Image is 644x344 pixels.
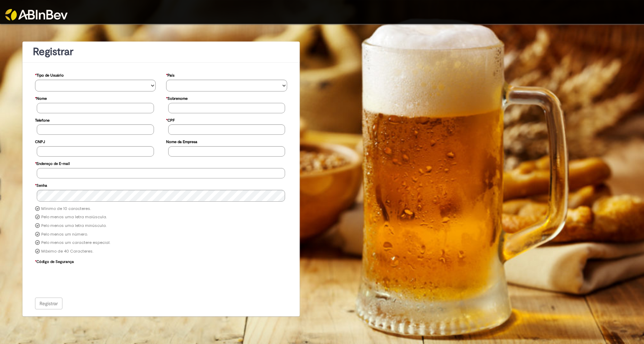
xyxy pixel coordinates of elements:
label: Nome da Empresa [166,136,197,146]
label: Endereço de E-mail [35,158,70,168]
label: Pelo menos uma letra minúscula. [41,223,106,229]
label: CNPJ [35,136,45,146]
label: Pelo menos uma letra maiúscula. [41,214,107,220]
label: Mínimo de 10 caracteres. [41,206,91,212]
h1: Registrar [33,46,289,58]
label: Telefone [35,115,50,125]
label: Tipo de Usuário [35,70,64,80]
iframe: reCAPTCHA [37,266,142,293]
img: ABInbev-white.png [5,9,68,20]
label: Pelo menos um número. [41,232,88,237]
label: Nome [35,93,47,103]
label: Máximo de 40 Caracteres. [41,249,93,254]
label: Sobrenome [166,93,188,103]
label: Senha [35,180,47,190]
label: Pelo menos um caractere especial. [41,240,110,246]
label: CPF [166,115,175,125]
label: Código de Segurança [35,256,74,266]
label: País [166,70,174,80]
